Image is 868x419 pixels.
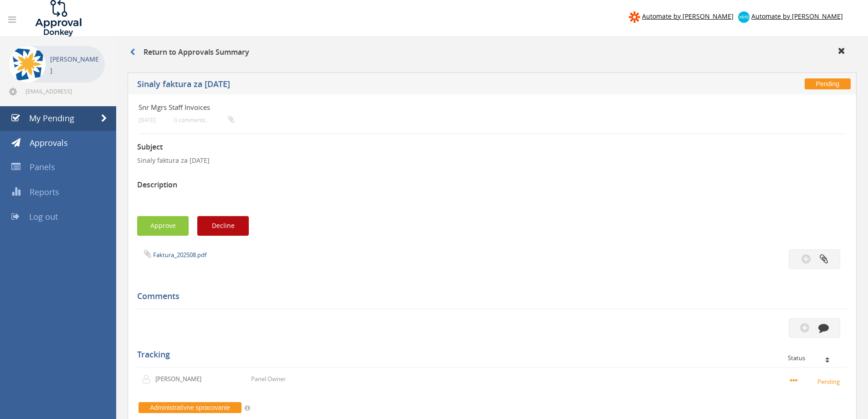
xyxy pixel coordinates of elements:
span: Administratívne spracovanie [139,402,241,413]
span: Approvals [30,137,68,148]
p: [PERSON_NAME] [155,375,208,383]
h3: Subject [137,143,847,151]
span: Automate by [PERSON_NAME] [642,12,734,21]
h5: Tracking [137,350,840,359]
button: Approve [137,216,189,236]
small: 0 comments... [174,117,234,124]
h5: Sinaly faktura za [DATE] [137,80,636,91]
h5: Comments [137,292,840,301]
small: Pending [790,376,842,386]
img: user-icon.png [142,375,155,384]
p: Panel Owner [251,375,286,383]
span: [EMAIL_ADDRESS][DOMAIN_NAME] [26,88,103,95]
div: Status [788,355,840,361]
span: Log out [29,211,58,222]
small: [DATE] [139,117,156,124]
a: Faktura_202508.pdf [153,251,206,259]
img: zapier-logomark.png [629,11,640,23]
span: Automate by [PERSON_NAME] [751,12,843,21]
h3: Return to Approvals Summary [130,48,249,57]
img: xero-logo.png [738,11,750,23]
h3: Description [137,181,847,189]
button: Decline [197,216,249,236]
p: Sinaly faktura za [DATE] [137,156,847,165]
p: [PERSON_NAME] [50,53,100,76]
span: Reports [30,186,59,197]
span: Panels [30,161,55,172]
span: My Pending [29,113,74,124]
h4: Snr Mgrs Staff Invoices [139,103,728,111]
span: Pending [805,78,851,89]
